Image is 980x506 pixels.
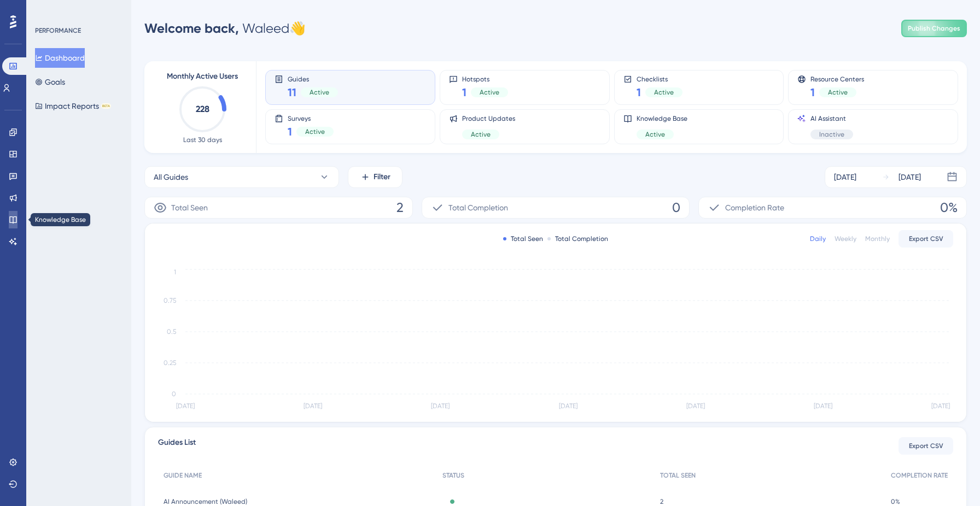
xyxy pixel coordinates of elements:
button: All Guides [144,166,339,188]
span: Checklists [637,75,682,83]
span: 1 [810,85,815,100]
tspan: [DATE] [686,402,705,410]
span: AI Announcement (Waleed) [164,497,247,506]
span: Export CSV [909,234,943,243]
span: Guides List [158,436,196,456]
div: [DATE] [899,170,921,184]
tspan: 0 [172,390,176,398]
tspan: [DATE] [431,402,450,410]
span: Export CSV [909,442,943,450]
span: 1 [288,124,292,139]
button: Filter [348,166,402,188]
tspan: 0.5 [167,328,176,336]
span: Welcome back, [144,20,239,36]
span: GUIDE NAME [164,471,202,480]
span: Guides [288,75,338,83]
div: Monthly [865,234,890,243]
div: PERFORMANCE [35,26,81,35]
span: Active [480,88,499,97]
span: Active [310,88,329,97]
div: [DATE] [834,170,856,184]
span: Last 30 days [183,136,222,144]
span: Total Completion [448,201,508,214]
button: Publish Changes [901,20,967,37]
span: Inactive [819,130,844,139]
span: Publish Changes [908,24,960,33]
div: BETA [101,103,111,109]
span: Monthly Active Users [167,70,238,83]
span: Product Updates [462,114,515,123]
span: Surveys [288,114,334,122]
tspan: 0.25 [164,359,176,367]
span: Active [828,88,848,97]
button: Goals [35,72,65,92]
tspan: 0.75 [164,297,176,304]
span: Active [645,130,665,139]
tspan: 1 [174,268,176,276]
div: Total Seen [503,234,543,243]
span: 0% [940,199,958,216]
span: Total Seen [171,201,208,214]
div: Daily [810,234,826,243]
span: AI Assistant [810,114,853,123]
span: 11 [288,85,296,100]
span: Filter [374,170,390,184]
span: 2 [396,199,404,216]
button: Export CSV [899,230,953,248]
span: Resource Centers [810,75,864,83]
span: Active [471,130,491,139]
span: Active [654,88,674,97]
button: Impact ReportsBETA [35,96,111,116]
tspan: [DATE] [559,402,577,410]
span: 0% [891,497,900,506]
tspan: [DATE] [304,402,322,410]
span: All Guides [154,170,188,184]
div: Weekly [835,234,856,243]
button: Export CSV [899,437,953,455]
span: COMPLETION RATE [891,471,948,480]
button: Dashboard [35,48,85,68]
span: TOTAL SEEN [660,471,696,480]
div: Total Completion [547,234,608,243]
span: 1 [637,85,641,100]
span: 0 [672,199,680,216]
span: 2 [660,497,663,506]
span: 1 [462,85,466,100]
tspan: [DATE] [176,402,195,410]
span: STATUS [442,471,464,480]
span: Hotspots [462,75,508,83]
tspan: [DATE] [814,402,832,410]
tspan: [DATE] [931,402,950,410]
span: Knowledge Base [637,114,687,123]
text: 228 [196,104,209,114]
div: Waleed 👋 [144,20,306,37]
span: Active [305,127,325,136]
span: Completion Rate [725,201,784,214]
